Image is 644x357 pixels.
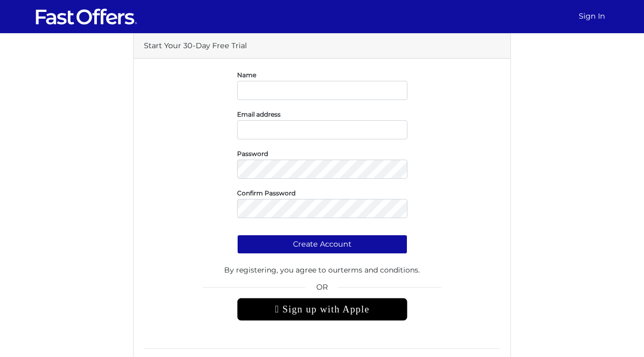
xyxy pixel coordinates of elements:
[237,281,407,298] span: OR
[144,254,500,281] div: By registering, you agree to our .
[237,235,407,254] button: Create Account
[237,152,268,155] label: Password
[575,6,609,26] a: Sign In
[237,192,296,194] label: Confirm Password
[134,34,510,59] div: Start Your 30-Day Free Trial
[237,113,281,116] label: Email address
[237,298,407,321] div: Sign up with Apple
[237,74,256,76] label: Name
[341,265,418,275] a: terms and conditions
